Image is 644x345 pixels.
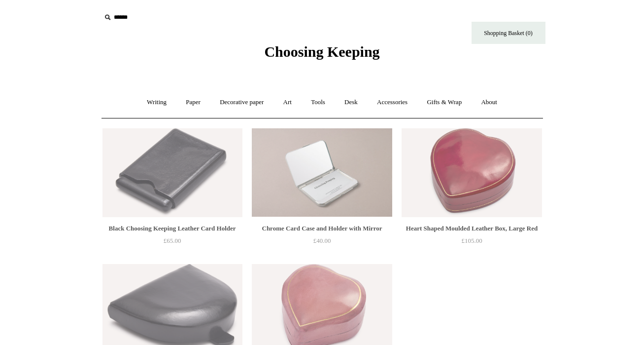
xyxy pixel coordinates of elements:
a: Black Choosing Keeping Leather Card Holder Black Choosing Keeping Leather Card Holder [102,128,242,217]
a: Choosing Keeping [264,51,379,58]
a: About [472,89,506,115]
a: Heart Shaped Moulded Leather Box, Large Red £105.00 [402,223,542,263]
a: Chrome Card Case and Holder with Mirror Chrome Card Case and Holder with Mirror [252,128,392,217]
div: Black Choosing Keeping Leather Card Holder [105,223,240,234]
img: Black Choosing Keeping Leather Card Holder [102,128,242,217]
a: Black Choosing Keeping Leather Card Holder £65.00 [102,223,242,263]
a: Accessories [368,89,416,115]
a: Heart Shaped Moulded Leather Box, Large Red Heart Shaped Moulded Leather Box, Large Red [402,128,542,217]
a: Writing [138,89,175,115]
a: Art [274,89,301,115]
a: Chrome Card Case and Holder with Mirror £40.00 [252,223,392,263]
a: Gifts & Wrap [418,89,471,115]
div: Chrome Card Case and Holder with Mirror [254,223,389,234]
span: £40.00 [313,237,331,244]
span: £105.00 [461,237,482,244]
img: Heart Shaped Moulded Leather Box, Large Red [402,128,542,217]
img: Chrome Card Case and Holder with Mirror [252,128,392,217]
a: Desk [336,89,367,115]
div: Heart Shaped Moulded Leather Box, Large Red [404,223,539,234]
a: Paper [177,89,209,115]
a: Decorative paper [211,89,272,115]
a: Tools [302,89,334,115]
span: £65.00 [164,237,181,244]
a: Shopping Basket (0) [472,22,545,44]
span: Choosing Keeping [264,43,379,60]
